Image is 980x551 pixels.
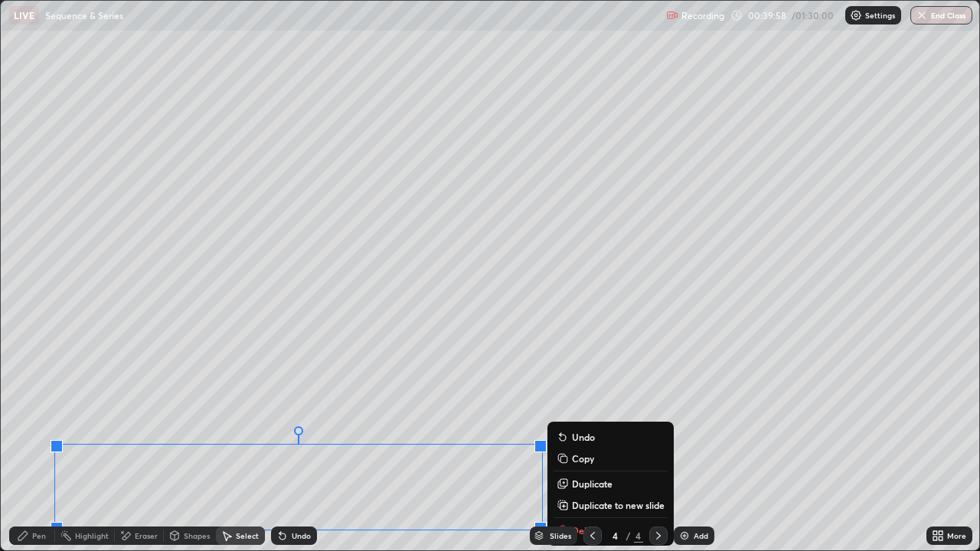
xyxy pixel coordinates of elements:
[554,474,668,493] button: Duplicate
[572,431,595,443] p: Undo
[550,532,571,540] div: Slides
[608,531,623,540] div: 4
[572,452,594,465] p: Copy
[75,532,109,540] div: Highlight
[32,532,46,540] div: Pen
[910,6,972,24] button: End Class
[14,9,34,21] p: LIVE
[572,478,612,490] p: Duplicate
[865,11,895,19] p: Settings
[634,529,643,543] div: 4
[850,9,862,21] img: class-settings-icons
[554,449,668,468] button: Copy
[45,9,123,21] p: Sequence & Series
[694,532,708,540] div: Add
[626,531,631,540] div: /
[666,9,678,21] img: recording.375f2c34.svg
[554,428,668,446] button: Undo
[916,9,928,21] img: end-class-cross
[554,496,668,514] button: Duplicate to new slide
[292,532,311,540] div: Undo
[184,532,210,540] div: Shapes
[135,532,158,540] div: Eraser
[572,499,665,511] p: Duplicate to new slide
[681,10,724,21] p: Recording
[678,530,691,542] img: add-slide-button
[947,532,966,540] div: More
[236,532,259,540] div: Select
